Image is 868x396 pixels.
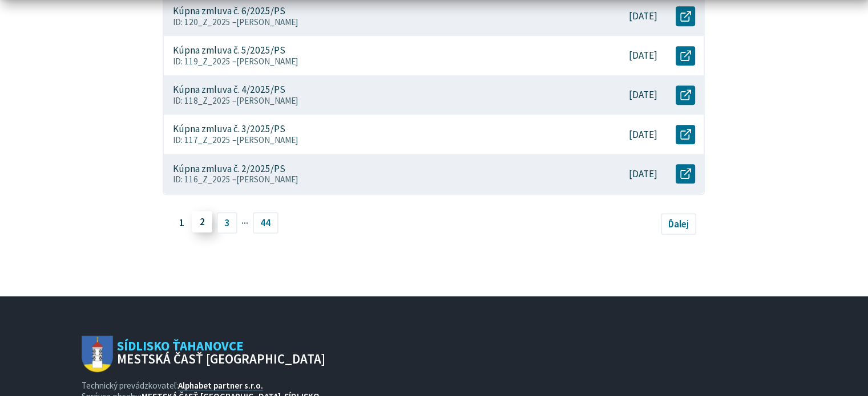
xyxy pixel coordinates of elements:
span: [PERSON_NAME] [236,95,298,106]
a: Logo Sídlisko Ťahanovce, prejsť na domovskú stránku. [82,336,326,373]
span: Sídlisko Ťahanovce [113,340,326,366]
span: [PERSON_NAME] [236,17,298,27]
p: ID: 120_Z_2025 – [173,17,576,27]
span: Ďalej [668,218,689,230]
a: 44 [253,212,278,234]
span: 1 [172,212,192,234]
p: [DATE] [629,168,657,180]
p: ID: 118_Z_2025 – [173,96,576,106]
span: Mestská časť [GEOGRAPHIC_DATA] [117,353,325,366]
span: [PERSON_NAME] [236,56,298,67]
p: ID: 116_Z_2025 – [173,174,576,185]
a: 2 [192,211,212,232]
p: [DATE] [629,129,657,141]
p: Kúpna zmluva č. 2/2025/PS [173,163,285,175]
p: ID: 117_Z_2025 – [173,135,576,145]
span: ··· [241,213,248,232]
a: Ďalej [661,213,697,235]
p: [DATE] [629,50,657,62]
p: [DATE] [629,89,657,101]
a: 3 [217,212,237,234]
p: Kúpna zmluva č. 4/2025/PS [173,84,285,96]
p: Kúpna zmluva č. 6/2025/PS [173,5,285,17]
span: [PERSON_NAME] [236,134,298,145]
a: Alphabet partner s.r.o. [178,380,263,391]
img: Prejsť na domovskú stránku [82,336,113,373]
span: [PERSON_NAME] [236,174,298,185]
p: Kúpna zmluva č. 3/2025/PS [173,123,285,135]
p: [DATE] [629,10,657,22]
p: ID: 119_Z_2025 – [173,56,576,67]
p: Kúpna zmluva č. 5/2025/PS [173,44,285,56]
